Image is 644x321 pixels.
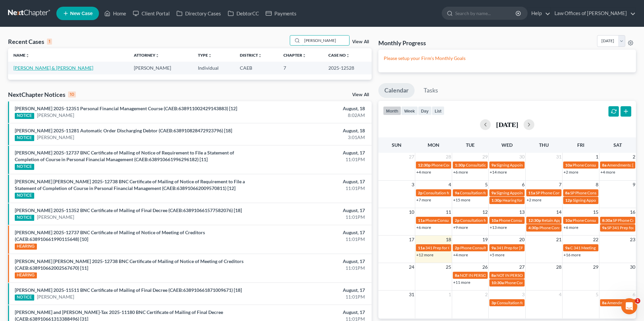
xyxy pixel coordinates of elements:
[418,190,423,195] span: 2p
[595,181,599,189] span: 8
[208,54,212,58] i: unfold_more
[328,53,350,58] a: Case Nounfold_more
[408,236,415,244] span: 17
[37,112,74,119] a: [PERSON_NAME]
[68,91,76,98] div: 10
[198,53,212,58] a: Typeunfold_more
[15,272,37,278] div: HEARING
[453,225,468,230] a: +9 more
[490,170,507,175] a: +14 more
[418,106,432,115] button: day
[15,164,34,170] div: NOTICE
[466,142,475,148] span: Tue
[155,54,159,58] i: unfold_more
[565,190,570,195] span: 8a
[8,90,76,99] div: NextChapter Notices
[555,153,562,161] span: 31
[565,218,572,223] span: 10a
[408,291,415,299] span: 31
[563,225,578,230] a: +6 more
[408,153,415,161] span: 27
[13,65,93,71] a: [PERSON_NAME] & [PERSON_NAME]
[302,54,306,58] i: unfold_more
[519,236,525,244] span: 20
[482,263,488,271] span: 26
[13,53,30,58] a: Nameunfold_more
[460,190,521,195] span: Consultation for [PERSON_NAME]
[240,53,262,58] a: Districtunfold_more
[563,170,578,175] a: +2 more
[15,215,34,221] div: NOTICE
[258,54,262,58] i: unfold_more
[47,39,52,45] div: 1
[613,142,622,148] span: Sat
[491,273,496,278] span: 8a
[346,54,350,58] i: unfold_more
[15,179,245,191] a: [PERSON_NAME] [PERSON_NAME] 2025-12738 BNC Certificate of Mailing of Notice of Requirement to Fil...
[519,263,525,271] span: 27
[224,7,262,19] a: DebtorCC
[416,197,431,202] a: +7 more
[411,181,415,189] span: 3
[453,280,470,285] a: +11 more
[253,214,365,220] div: 11:01PM
[453,170,468,175] a: +6 more
[431,163,537,168] span: Phone Consultation for [PERSON_NAME] [PERSON_NAME]
[455,7,517,19] input: Search by name...
[632,153,636,161] span: 2
[528,218,541,223] span: 12:30p
[408,263,415,271] span: 24
[418,83,444,98] a: Tasks
[15,295,34,301] div: NOTICE
[129,7,173,19] a: Client Portal
[418,163,431,168] span: 12:30p
[460,218,521,223] span: Consultation for [PERSON_NAME]
[253,236,365,243] div: 11:01PM
[425,218,498,223] span: Phone Consultation for [PERSON_NAME]
[455,190,459,195] span: 9a
[490,225,507,230] a: +13 more
[496,245,551,250] span: 341 Prep for [PERSON_NAME]
[491,245,496,250] span: 9a
[323,62,372,74] td: 2025-12528
[455,245,460,250] span: 2p
[253,178,365,185] div: August, 17
[445,153,452,161] span: 28
[448,181,452,189] span: 4
[425,245,534,250] span: 341 Prep for Okpaliwu, [PERSON_NAME] & [PERSON_NAME]
[602,218,612,223] span: 8:30a
[555,208,562,216] span: 14
[283,53,306,58] a: Chapterunfold_more
[101,7,129,19] a: Home
[496,273,539,278] span: NOT IN PERSON APPTS.
[460,245,533,250] span: Phone Consultation for [PERSON_NAME]
[15,113,34,119] div: NOTICE
[262,7,300,19] a: Payments
[128,62,192,74] td: [PERSON_NAME]
[496,121,518,128] h2: [DATE]
[253,258,365,265] div: August, 17
[15,258,244,271] a: [PERSON_NAME] [PERSON_NAME] 2025-12738 BNC Certificate of Mailing of Notice of Meeting of Credito...
[253,287,365,294] div: August, 17
[539,225,612,230] span: Phone Consultation for [PERSON_NAME]
[555,263,562,271] span: 28
[491,190,496,195] span: 9a
[453,197,470,202] a: +15 more
[501,142,513,148] span: Wed
[496,163,572,168] span: Signing Appointment for [PERSON_NAME]
[555,236,562,244] span: 21
[253,149,365,156] div: August, 17
[173,7,224,19] a: Directory Cases
[432,106,444,115] button: list
[504,280,578,285] span: Phone Consultation for [PERSON_NAME]
[8,38,52,46] div: Recent Cases
[491,280,504,285] span: 10:30a
[37,214,74,220] a: [PERSON_NAME]
[527,197,541,202] a: +2 more
[302,36,349,45] input: Search by name...
[595,291,599,299] span: 5
[499,218,572,223] span: Phone Consultation for [PERSON_NAME]
[491,300,496,305] span: 3p
[445,263,452,271] span: 25
[490,252,504,257] a: +5 more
